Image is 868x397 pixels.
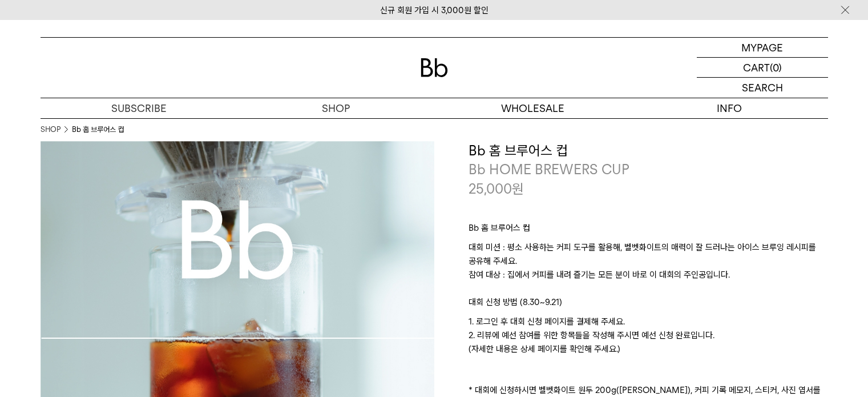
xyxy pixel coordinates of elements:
[512,181,524,197] span: 원
[41,124,60,135] a: SHOP
[697,58,828,78] a: CART (0)
[469,179,524,199] p: 25,000
[469,240,828,295] p: 대회 미션 : 평소 사용하는 커피 도구를 활용해, 벨벳화이트의 매력이 잘 드러나는 아이스 브루잉 레시피를 공유해 주세요. 참여 대상 : 집에서 커피를 내려 즐기는 모든 분이 ...
[469,160,828,179] p: Bb HOME BREWERS CUP
[237,98,434,118] a: SHOP
[469,221,828,240] p: Bb 홈 브루어스 컵
[770,58,782,77] p: (0)
[741,38,783,57] p: MYPAGE
[742,78,783,98] p: SEARCH
[41,98,237,118] a: SUBSCRIBE
[631,98,828,118] p: INFO
[380,5,488,15] a: 신규 회원 가입 시 3,000원 할인
[469,295,828,315] p: 대회 신청 방법 (8.30~9.21)
[743,58,770,77] p: CART
[421,58,448,77] img: 로고
[72,124,124,135] li: Bb 홈 브루어스 컵
[469,141,828,161] h3: Bb 홈 브루어스 컵
[434,98,631,118] p: WHOLESALE
[697,38,828,58] a: MYPAGE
